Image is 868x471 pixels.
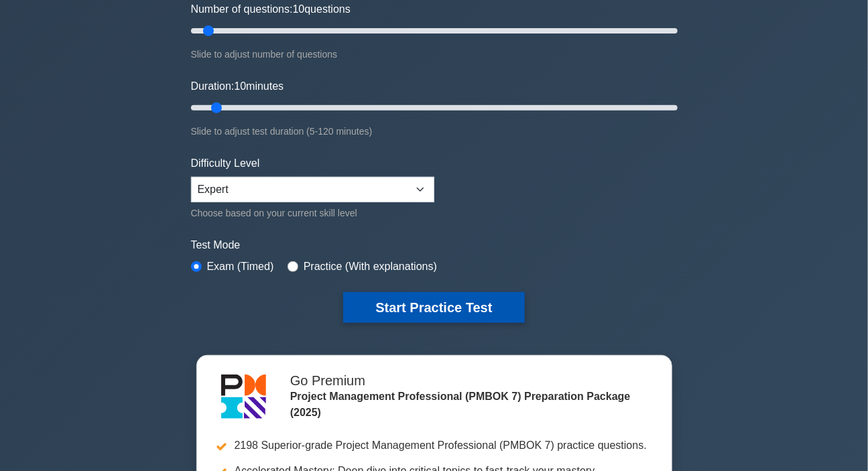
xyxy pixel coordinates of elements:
[207,259,274,275] label: Exam (Timed)
[191,123,678,139] div: Slide to adjust test duration (5-120 minutes)
[191,205,434,221] div: Choose based on your current skill level
[304,259,437,275] label: Practice (With explanations)
[191,46,678,62] div: Slide to adjust number of questions
[191,155,260,172] label: Difficulty Level
[191,78,284,94] label: Duration: minutes
[293,3,305,15] span: 10
[191,1,351,17] label: Number of questions: questions
[191,237,678,253] label: Test Mode
[234,80,246,92] span: 10
[343,292,524,323] button: Start Practice Test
